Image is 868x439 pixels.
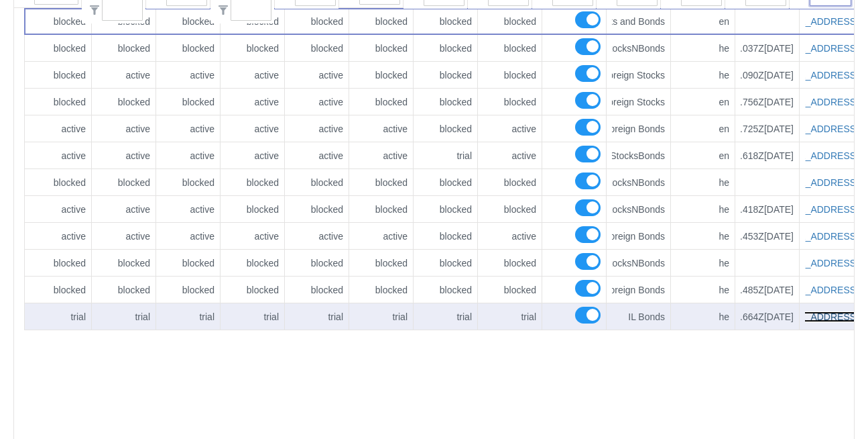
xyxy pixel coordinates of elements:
[290,310,343,324] div: trial
[290,176,343,189] div: blocked
[162,203,214,216] div: active
[30,310,86,324] div: trial
[355,95,408,109] div: blocked
[741,149,794,162] div: [DATE]T13:53:25.618Z
[676,68,729,82] div: he
[355,310,408,324] div: trial
[355,68,408,82] div: blocked
[419,256,472,270] div: blocked
[612,283,665,297] div: Foreign Bonds
[226,122,279,136] div: active
[30,149,86,162] div: active
[97,176,150,189] div: blocked
[226,176,279,189] div: blocked
[483,42,536,55] div: blocked
[97,68,150,82] div: active
[290,95,343,109] div: active
[483,68,536,82] div: blocked
[483,149,536,162] div: active
[162,149,214,162] div: active
[162,256,214,270] div: blocked
[612,203,665,216] div: ilStocksNBonds
[741,283,794,297] div: [DATE]T11:40:15.485Z
[97,95,150,109] div: blocked
[226,68,279,82] div: active
[612,230,665,243] div: Foreign Bonds
[290,15,343,28] div: blocked
[290,42,343,55] div: blocked
[30,68,86,82] div: blocked
[419,122,472,136] div: blocked
[97,310,150,324] div: trial
[676,230,729,243] div: he
[612,42,665,55] div: ilStocksNBonds
[676,122,729,136] div: en
[30,42,86,55] div: blocked
[612,176,665,189] div: ilStocksNBonds
[226,203,279,216] div: blocked
[419,176,472,189] div: blocked
[162,15,214,28] div: blocked
[676,95,729,109] div: en
[676,15,729,28] div: en
[676,203,729,216] div: he
[355,203,408,216] div: blocked
[483,283,536,297] div: blocked
[676,310,729,324] div: he
[162,95,214,109] div: blocked
[162,283,214,297] div: blocked
[30,203,86,216] div: active
[741,122,794,136] div: [DATE]T12:03:08.725Z
[419,283,472,297] div: blocked
[741,310,794,324] div: [DATE]T09:59:26.664Z
[741,203,794,216] div: [DATE]T13:34:11.418Z
[162,42,214,55] div: blocked
[355,122,408,136] div: active
[676,149,729,162] div: en
[483,15,536,28] div: blocked
[97,149,150,162] div: active
[483,176,536,189] div: blocked
[162,68,214,82] div: active
[741,42,794,55] div: [DATE]T09:44:47.037Z
[290,230,343,243] div: active
[419,68,472,82] div: blocked
[30,176,86,189] div: blocked
[290,256,343,270] div: blocked
[741,68,794,82] div: [DATE]T09:15:09.090Z
[290,149,343,162] div: active
[676,256,729,270] div: he
[419,95,472,109] div: blocked
[612,95,665,109] div: Foreign Stocks
[483,95,536,109] div: blocked
[97,42,150,55] div: blocked
[97,230,150,243] div: active
[30,283,86,297] div: blocked
[226,95,279,109] div: active
[612,68,665,82] div: Foreign Stocks
[612,256,665,270] div: ilStocksNBonds
[226,149,279,162] div: active
[612,15,665,28] div: IL Stocks and Bonds
[30,122,86,136] div: active
[676,42,729,55] div: he
[30,230,86,243] div: active
[290,283,343,297] div: blocked
[483,310,536,324] div: trial
[612,149,665,162] div: foreignStocksBonds
[162,310,214,324] div: trial
[355,176,408,189] div: blocked
[676,176,729,189] div: he
[226,283,279,297] div: blocked
[290,203,343,216] div: blocked
[355,256,408,270] div: blocked
[419,42,472,55] div: blocked
[483,122,536,136] div: active
[97,203,150,216] div: active
[97,256,150,270] div: blocked
[226,230,279,243] div: active
[290,122,343,136] div: active
[355,283,408,297] div: blocked
[290,68,343,82] div: active
[676,283,729,297] div: he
